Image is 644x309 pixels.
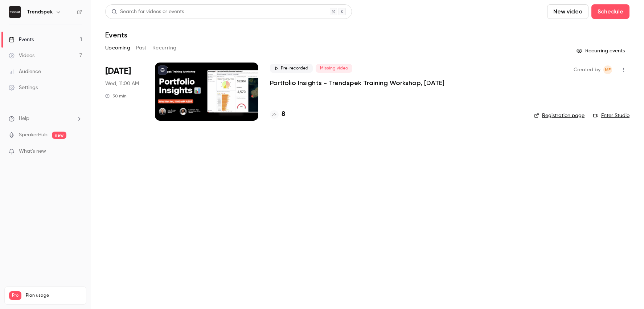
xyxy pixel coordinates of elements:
[152,42,177,54] button: Recurring
[19,148,46,155] span: What's new
[9,84,38,91] div: Settings
[52,132,66,139] span: new
[105,80,139,87] span: Wed, 11:00 AM
[19,115,29,123] span: Help
[105,93,127,99] div: 30 min
[111,8,184,16] div: Search for videos or events
[9,291,21,300] span: Pro
[9,52,34,59] div: Videos
[9,6,21,18] img: Trendspek
[534,112,584,119] a: Registration page
[26,293,82,298] span: Plan usage
[282,109,285,119] h4: 8
[27,8,53,16] h6: Trendspek
[270,109,285,119] a: 8
[105,31,127,39] h1: Events
[73,148,82,155] iframe: Noticeable Trigger
[105,63,143,121] div: Oct 1 Wed, 11:00 AM (Australia/Sydney)
[270,64,313,73] span: Pre-recorded
[105,65,131,77] span: [DATE]
[547,4,588,19] button: New video
[9,36,34,43] div: Events
[9,115,82,123] li: help-dropdown-opener
[19,131,48,139] a: SpeakerHub
[105,42,130,54] button: Upcoming
[573,45,629,57] button: Recurring events
[9,68,41,75] div: Audience
[603,65,612,74] span: Miranda Freeman
[316,64,352,73] span: Missing video
[270,79,444,87] a: Portfolio Insights - Trendspek Training Workshop, [DATE]
[574,65,600,74] span: Created by
[605,65,611,74] span: MF
[136,42,147,54] button: Past
[591,4,629,19] button: Schedule
[593,112,629,119] a: Enter Studio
